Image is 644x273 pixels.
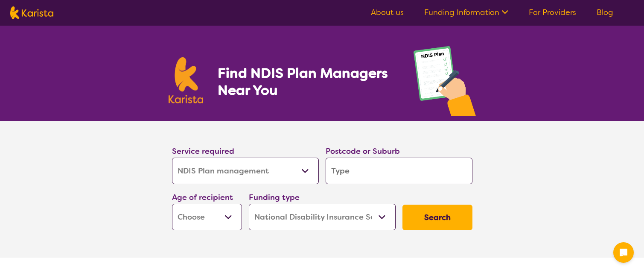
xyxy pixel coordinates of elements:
input: Type [326,158,472,184]
a: About us [371,7,404,18]
img: plan-management [414,46,476,121]
label: Age of recipient [172,192,233,203]
img: Karista logo [169,57,204,103]
img: Karista logo [10,6,53,19]
label: Postcode or Suburb [326,146,400,156]
a: For Providers [529,7,576,18]
button: Search [402,205,472,230]
label: Funding type [249,192,300,203]
label: Service required [172,146,234,156]
a: Funding Information [424,7,508,18]
a: Blog [597,7,613,18]
h1: Find NDIS Plan Managers Near You [218,65,396,99]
